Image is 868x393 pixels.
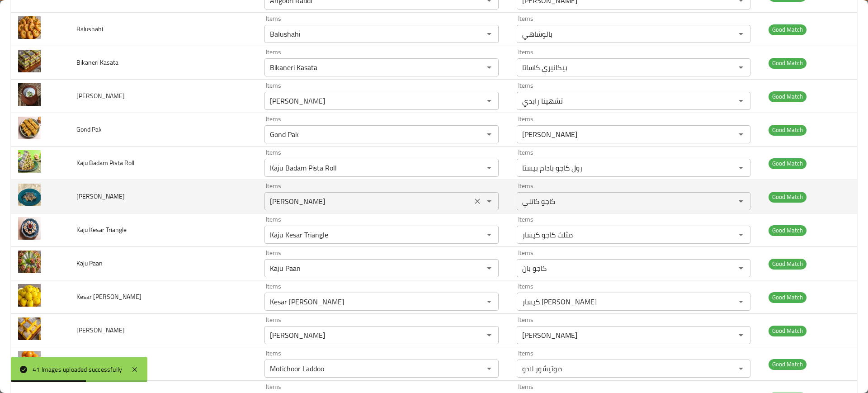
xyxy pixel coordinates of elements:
[735,329,747,341] button: Open
[18,50,41,72] img: Bikaneri Kasata
[18,117,41,139] img: Gond Pak
[483,362,495,375] button: Open
[76,257,103,269] span: Kaju Paan
[769,292,807,303] span: Good Match
[735,195,747,208] button: Open
[483,329,495,341] button: Open
[735,28,747,40] button: Open
[18,217,41,240] img: Kaju Kesar Triangle
[735,262,747,275] button: Open
[471,195,484,208] button: Clear
[769,326,807,336] span: Good Match
[735,228,747,241] button: Open
[483,28,495,40] button: Open
[18,184,41,206] img: Kaju Katli
[76,57,118,68] span: Bikaneri Kasata
[76,224,127,236] span: Kaju Kesar Triangle
[735,362,747,375] button: Open
[735,61,747,74] button: Open
[76,324,125,336] span: [PERSON_NAME]
[483,161,495,174] button: Open
[18,284,41,307] img: Kesar Elaichi Peda
[769,259,807,269] span: Good Match
[769,58,807,68] span: Good Match
[76,190,125,202] span: [PERSON_NAME]
[18,83,41,106] img: Chhena Rabdi
[769,24,807,35] span: Good Match
[483,295,495,308] button: Open
[735,128,747,141] button: Open
[769,359,807,369] span: Good Match
[18,16,41,39] img: Balushahi
[483,262,495,275] button: Open
[483,195,495,208] button: Open
[769,225,807,236] span: Good Match
[483,95,495,107] button: Open
[769,158,807,169] span: Good Match
[483,128,495,141] button: Open
[76,23,103,35] span: Balushahi
[483,228,495,241] button: Open
[76,123,102,135] span: Gond Pak
[769,125,807,135] span: Good Match
[76,291,142,303] span: Kesar [PERSON_NAME]
[18,351,41,374] img: Motichoor Laddoo
[735,295,747,308] button: Open
[735,161,747,174] button: Open
[483,61,495,74] button: Open
[769,91,807,102] span: Good Match
[33,365,122,374] div: 41 Images uploaded successfully
[735,95,747,107] button: Open
[76,90,125,102] span: [PERSON_NAME]
[18,317,41,340] img: Mawa Mango Barfi
[18,150,41,173] img: Kaju Badam Pista Roll
[18,251,41,273] img: Kaju Paan
[76,157,134,169] span: Kaju Badam Pista Roll
[769,192,807,202] span: Good Match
